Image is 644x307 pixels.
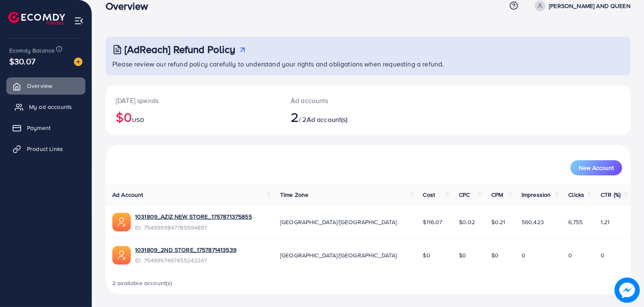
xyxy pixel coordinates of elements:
[6,77,85,94] a: Overview
[135,246,236,254] a: 1031809_2ND STORE_1757871413539
[125,43,236,56] h3: [AdReach] Refund Policy
[116,95,270,106] p: [DATE] spends
[280,191,308,199] span: Time Zone
[132,116,144,124] span: USD
[522,251,525,259] span: 0
[8,12,65,25] img: logo
[491,251,498,259] span: $0
[579,165,614,171] span: New Account
[135,212,252,221] a: 1031809_AZIZ NEW STORE_1757871375855
[568,218,583,226] span: 6,755
[29,103,72,111] span: My ad accounts
[601,251,604,259] span: 0
[27,145,63,153] span: Product Links
[291,109,402,125] h2: / 2
[27,124,50,132] span: Payment
[568,191,584,199] span: Clicks
[6,119,85,136] a: Payment
[601,218,610,226] span: 1.21
[522,191,551,199] span: Impression
[291,107,299,127] span: 2
[6,140,85,157] a: Product Links
[74,58,82,66] img: image
[423,218,443,226] span: $116.07
[9,46,55,55] span: Ecomdy Balance
[307,115,348,124] span: Ad account(s)
[570,160,622,175] button: New Account
[459,251,466,259] span: $0
[615,278,640,303] img: image
[459,191,470,199] span: CPC
[491,218,506,226] span: $0.21
[112,59,625,69] p: Please review our refund policy carefully to understand your rights and obligations when requesti...
[116,109,270,125] h2: $0
[112,191,143,199] span: Ad Account
[459,218,475,226] span: $0.02
[531,0,631,11] a: [PERSON_NAME] AND QUEEN
[522,218,544,226] span: 560,423
[27,82,52,90] span: Overview
[423,251,430,259] span: $0
[112,213,131,231] img: ic-ads-acc.e4c84228.svg
[9,55,35,67] span: $30.07
[423,191,435,199] span: Cost
[280,251,397,259] span: [GEOGRAPHIC_DATA]/[GEOGRAPHIC_DATA]
[74,16,84,26] img: menu
[112,246,131,265] img: ic-ads-acc.e4c84228.svg
[112,279,172,287] span: 2 available account(s)
[491,191,503,199] span: CPM
[135,223,252,232] span: ID: 7549999847785594897
[568,251,572,259] span: 0
[601,191,620,199] span: CTR (%)
[291,95,402,106] p: Ad accounts
[280,218,397,226] span: [GEOGRAPHIC_DATA]/[GEOGRAPHIC_DATA]
[6,98,85,115] a: My ad accounts
[549,1,631,11] p: [PERSON_NAME] AND QUEEN
[135,256,236,265] span: ID: 7549997467455242247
